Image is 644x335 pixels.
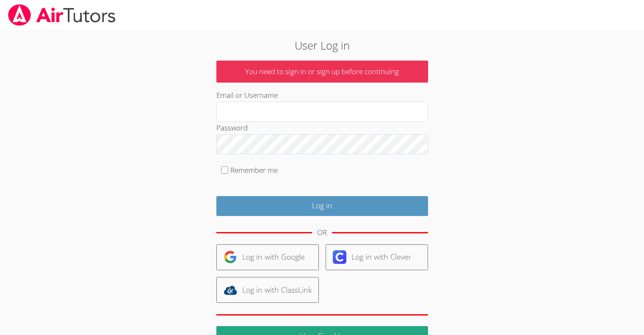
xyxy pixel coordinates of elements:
p: You need to sign in or sign up before continuing [216,61,428,83]
img: clever-logo-6eab21bc6e7a338710f1a6ff85c0baf02591cd810cc4098c63d3a4b26e2feb20.svg [333,250,346,264]
a: Log in with Clever [326,244,428,270]
div: OR [317,227,327,239]
h2: User Log in [148,37,496,53]
img: airtutors_banner-c4298cdbf04f3fff15de1276eac7730deb9818008684d7c2e4769d2f7ddbe033.png [7,4,116,26]
label: Remember me [230,165,278,175]
img: google-logo-50288ca7cdecda66e5e0955fdab243c47b7ad437acaf1139b6f446037453330a.svg [224,250,237,264]
label: Password [216,123,248,133]
label: Email or Username [216,90,278,100]
input: Log in [216,196,428,216]
img: classlink-logo-d6bb404cc1216ec64c9a2012d9dc4662098be43eaf13dc465df04b49fa7ab582.svg [224,283,237,297]
a: Log in with ClassLink [216,277,319,303]
a: Log in with Google [216,244,319,270]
